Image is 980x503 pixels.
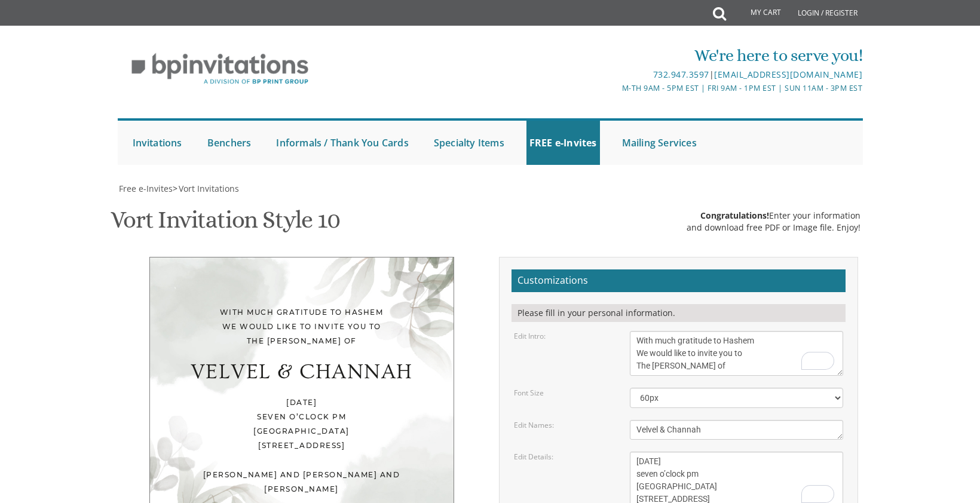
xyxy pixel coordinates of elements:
iframe: chat widget [930,455,968,491]
a: Specialty Items [431,121,507,165]
a: Informals / Thank You Cards [273,121,411,165]
span: Congratulations! [700,210,769,221]
div: With much gratitude to Hashem We would like to invite you to The [PERSON_NAME] of [174,305,430,348]
textarea: To enrich screen reader interactions, please activate Accessibility in Grammarly extension settings [630,331,844,376]
a: Free e-Invites [118,183,173,194]
a: My Cart [725,1,789,25]
a: [EMAIL_ADDRESS][DOMAIN_NAME] [714,69,862,80]
label: Edit Intro: [514,331,546,341]
h2: Customizations [512,269,846,292]
div: and download free PDF or Image file. Enjoy! [687,222,860,234]
div: | [366,68,862,82]
div: We're here to serve you! [366,44,862,68]
a: 732.947.3597 [653,69,709,80]
label: Edit Details: [514,452,553,462]
div: [DATE] seven o’clock pm [GEOGRAPHIC_DATA] [STREET_ADDRESS] [174,395,430,453]
a: Mailing Services [619,121,700,165]
a: Benchers [204,121,255,165]
span: Vort Invitations [179,183,239,194]
img: BP Invitation Loft [118,44,323,94]
label: Font Size [514,388,544,398]
div: [PERSON_NAME] and [PERSON_NAME] and [PERSON_NAME] [174,468,430,496]
div: Please fill in your personal information. [512,304,846,322]
a: Vort Invitations [177,183,239,194]
a: FREE e-Invites [526,121,600,165]
span: > [173,183,239,194]
label: Edit Names: [514,420,554,430]
a: Invitations [130,121,185,165]
span: Free e-Invites [119,183,173,194]
div: M-Th 9am - 5pm EST | Fri 9am - 1pm EST | Sun 11am - 3pm EST [366,82,862,94]
h1: Vort Invitation Style 10 [111,207,339,242]
div: Enter your information [687,210,860,222]
div: Velvel & Channah [174,361,430,382]
textarea: Eliezer & Baila [630,420,844,440]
